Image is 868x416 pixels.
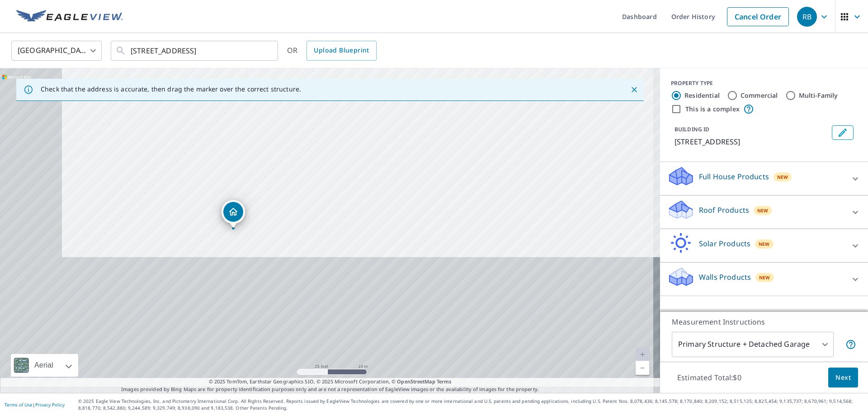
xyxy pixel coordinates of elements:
[835,372,851,383] span: Next
[32,354,56,377] div: Aerial
[675,136,828,147] p: [STREET_ADDRESS]
[222,200,245,228] div: Dropped pin, building 1, Residential property, 3000 NW 50th St Riverside, MO 64150
[437,378,452,385] a: Terms
[699,171,769,182] p: Full House Products
[832,125,854,140] button: Edit building 1
[16,10,123,24] img: EV Logo
[636,348,649,361] a: Current Level 20, Zoom In Disabled
[699,272,751,282] p: Walls Products
[671,79,857,87] div: PROPERTY TYPE
[672,332,834,357] div: Primary Structure + Detached Garage
[757,207,769,214] span: New
[314,45,369,56] span: Upload Blueprint
[35,402,65,408] a: Privacy Policy
[667,233,861,258] div: Solar ProductsNew
[5,402,33,408] a: Terms of Use
[11,38,102,63] div: [GEOGRAPHIC_DATA]
[828,368,858,388] button: Next
[685,105,740,114] label: This is a complex
[675,125,709,133] p: BUILDING ID
[672,316,856,327] p: Measurement Instructions
[287,41,377,61] div: OR
[667,166,861,191] div: Full House ProductsNew
[667,199,861,225] div: Roof ProductsNew
[397,378,435,385] a: OpenStreetMap
[799,91,838,100] label: Multi-Family
[209,378,452,386] span: © 2025 TomTom, Earthstar Geographics SIO, © 2025 Microsoft Corporation, ©
[727,7,789,26] a: Cancel Order
[11,354,78,377] div: Aerial
[777,173,788,181] span: New
[699,205,749,215] p: Roof Products
[636,361,649,375] a: Current Level 20, Zoom Out
[741,91,778,100] label: Commercial
[78,398,863,411] p: © 2025 Eagle View Technologies, Inc. and Pictometry International Corp. All Rights Reserved. Repo...
[699,238,750,249] p: Solar Products
[5,402,65,407] p: |
[797,7,817,27] div: RB
[307,41,376,61] a: Upload Blueprint
[670,368,749,387] p: Estimated Total: $0
[759,240,770,248] span: New
[131,38,259,63] input: Search by address or latitude-longitude
[684,91,720,100] label: Residential
[759,274,770,281] span: New
[41,85,301,93] p: Check that the address is accurate, then drag the marker over the correct structure.
[667,266,861,292] div: Walls ProductsNew
[845,339,856,350] span: Your report will include the primary structure and a detached garage if one exists.
[628,84,640,96] button: Close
